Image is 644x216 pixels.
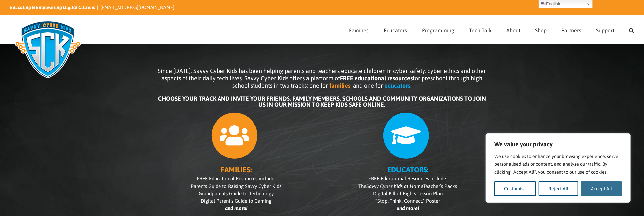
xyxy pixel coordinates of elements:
[541,1,546,7] img: en
[387,165,428,174] b: EDUCATORS:
[359,183,457,189] span: The Teacher’s Packs
[197,176,276,181] span: FREE Educational Resources include:
[384,82,410,89] b: educators
[469,15,491,44] a: Tech Talk
[158,67,486,89] span: Since [DATE], Savvy Cyber Kids has been helping parents and teachers educate children in cyber sa...
[539,181,579,196] button: Reject All
[494,152,622,176] p: We use cookies to enhance your browsing experience, serve personalised ads or content, and analys...
[384,28,407,33] span: Educators
[596,15,614,44] a: Support
[469,28,491,33] span: Tech Talk
[329,82,350,89] b: families
[376,198,440,204] span: “Stop. Think. Connect.” Poster
[535,15,547,44] a: Shop
[535,28,547,33] span: Shop
[369,176,447,181] span: FREE Educational Resources include:
[494,140,622,148] p: We value your privacy
[561,15,581,44] a: Partners
[191,183,282,189] span: Parents Guide to Raising Savvy Cyber Kids
[340,75,413,82] b: FREE educational resources
[349,15,634,44] nav: Main Menu
[506,28,520,33] span: About
[561,28,581,33] span: Partners
[384,15,407,44] a: Educators
[158,95,486,108] b: CHOOSE YOUR TRACK AND INVITE YOUR FRIENDS, FAMILY MEMBERS, SCHOOLS AND COMMUNITY ORGANIZATIONS TO...
[199,191,274,196] span: Grandparents Guide to Technology
[410,82,412,89] span: .
[367,183,424,189] i: Savvy Cyber Kids at Home
[349,15,369,44] a: Families
[506,15,520,44] a: About
[10,5,95,10] i: Educating & Empowering Digital Citizens
[201,198,272,204] span: Digital Parent’s Guide to Gaming
[397,205,419,211] i: and more!
[349,28,369,33] span: Families
[422,28,454,33] span: Programming
[581,181,622,196] button: Accept All
[350,82,383,89] span: , and one for
[422,15,454,44] a: Programming
[629,15,634,44] a: Search
[221,165,252,174] b: FAMILIES:
[100,5,174,10] a: [EMAIL_ADDRESS][DOMAIN_NAME]
[225,205,247,211] i: and more!
[373,191,443,196] span: Digital Bill of Rights Lesson Plan
[596,28,614,33] span: Support
[494,181,536,196] button: Customise
[10,17,85,83] img: Savvy Cyber Kids Logo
